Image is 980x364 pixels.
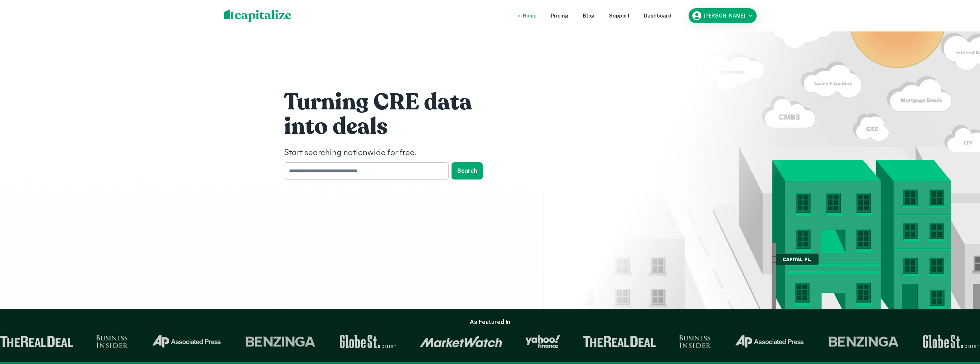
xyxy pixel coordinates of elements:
[243,335,315,348] img: Benzinga
[609,12,629,20] a: Support
[583,12,595,20] a: Blog
[689,8,757,23] button: [PERSON_NAME]
[338,335,396,348] img: GlobeSt
[704,13,745,18] h6: [PERSON_NAME]
[452,162,483,179] button: Search
[551,12,569,20] a: Pricing
[470,318,510,326] h6: As Featured In
[284,147,499,159] h4: Start searching nationwide for free.
[523,12,536,20] a: Home
[419,335,501,348] img: Market Watch
[644,12,671,20] a: Dashboard
[826,335,898,348] img: Benzinga
[224,9,291,22] img: capitalize-logo.png
[582,336,655,347] img: The Real Deal
[284,112,499,141] h1: into deals
[678,335,710,348] img: Business Insider
[150,335,221,348] img: Associated Press
[95,335,127,348] img: Business Insider
[524,335,559,348] img: Yahoo Finance
[733,335,803,348] img: Associated Press
[284,88,499,117] h1: Turning CRE data
[921,335,979,348] img: GlobeSt
[543,30,980,339] img: ai-illustration.webp
[944,307,980,341] iframe: Chat Widget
